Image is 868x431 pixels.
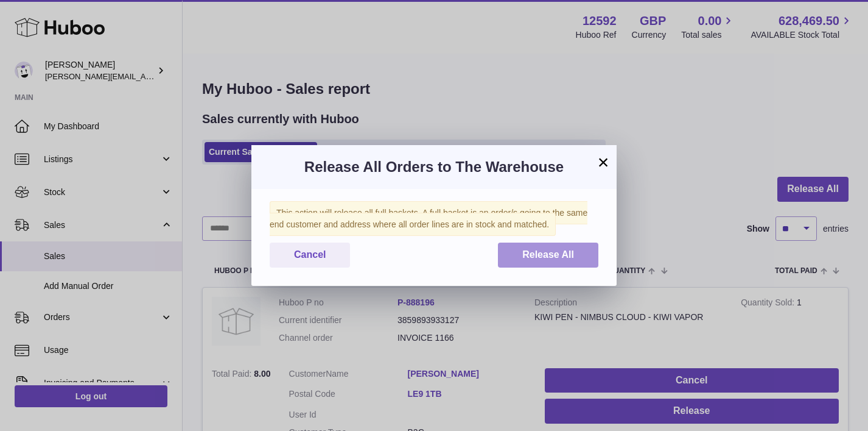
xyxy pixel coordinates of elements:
button: Cancel [270,243,350,268]
span: Cancel [294,249,326,260]
h3: Release All Orders to The Warehouse [270,157,598,177]
button: × [596,155,611,169]
button: Release All [498,243,598,268]
span: This action will release all full baskets. A full basket is an order/s going to the same end cust... [270,201,587,236]
span: Release All [522,249,574,260]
